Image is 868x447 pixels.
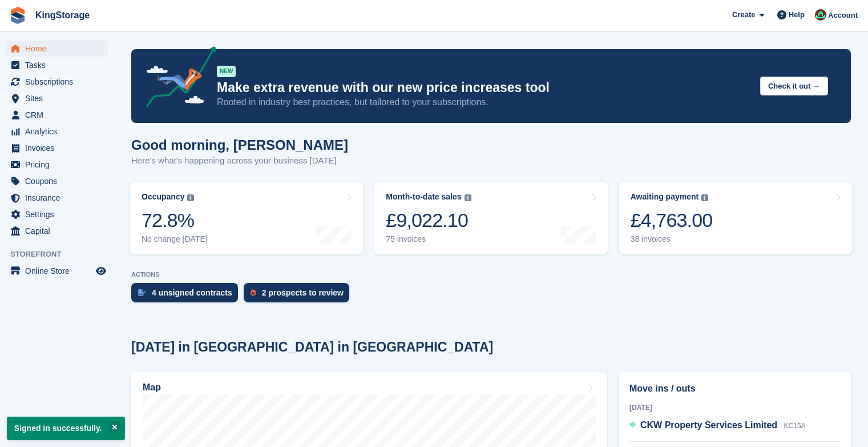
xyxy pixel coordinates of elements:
[6,223,108,239] a: menu
[131,137,348,153] h1: Good morning, [PERSON_NAME]
[131,154,348,167] p: Here's what's happening across your business [DATE]
[142,209,208,232] div: 72.8%
[629,418,806,433] a: CKW Property Services Limited KC15A
[217,79,751,96] p: Make extra revenue with our new price increases tool
[789,9,805,21] span: Help
[142,192,184,202] div: Occupancy
[7,417,125,440] p: Signed in successfully.
[6,263,108,279] a: menu
[25,223,94,239] span: Capital
[374,182,607,254] a: Month-to-date sales £9,022.10 75 invoices
[6,41,108,57] a: menu
[10,249,114,260] span: Storefront
[386,234,471,244] div: 75 invoices
[629,402,840,413] div: [DATE]
[217,96,751,109] p: Rooted in industry best practices, but tailored to your subscriptions.
[760,77,828,95] button: Check it out →
[6,190,108,206] a: menu
[31,6,94,25] a: KingStorage
[131,340,493,355] h2: [DATE] in [GEOGRAPHIC_DATA] in [GEOGRAPHIC_DATA]
[6,74,108,90] a: menu
[6,173,108,189] a: menu
[25,57,94,73] span: Tasks
[6,157,108,173] a: menu
[25,263,94,279] span: Online Store
[386,192,461,202] div: Month-to-date sales
[25,173,94,189] span: Coupons
[629,382,840,396] h2: Move ins / outs
[138,289,146,296] img: contract_signature_icon-13c848040528278c33f63329250d36e43548de30e8caae1d1a13099fd9432cc5.svg
[619,182,852,254] a: Awaiting payment £4,763.00 38 invoices
[25,206,94,222] span: Settings
[640,420,777,430] span: CKW Property Services Limited
[262,288,344,297] div: 2 prospects to review
[251,289,256,296] img: prospect-51fa495bee0391a8d652442698ab0144808aea92771e9ea1ae160a38d050c398.svg
[25,74,94,90] span: Subscriptions
[6,206,108,222] a: menu
[784,422,806,430] span: KC15A
[131,271,851,278] p: ACTIONS
[815,9,826,21] img: John King
[6,90,108,106] a: menu
[701,194,708,201] img: icon-info-grey-7440780725fd019a000dd9b08b2336e03edf1995a4989e88bcd33f0948082b44.svg
[386,209,471,232] div: £9,022.10
[136,46,216,111] img: price-adjustments-announcement-icon-8257ccfd72463d97f412b2fc003d46551f7dbcb40ab6d574587a9cd5c0d94...
[25,41,94,57] span: Home
[130,182,363,254] a: Occupancy 72.8% No change [DATE]
[6,107,108,123] a: menu
[631,209,713,232] div: £4,763.00
[143,382,161,393] h2: Map
[25,190,94,206] span: Insurance
[25,107,94,123] span: CRM
[25,90,94,106] span: Sites
[187,194,194,201] img: icon-info-grey-7440780725fd019a000dd9b08b2336e03edf1995a4989e88bcd33f0948082b44.svg
[6,140,108,156] a: menu
[6,57,108,73] a: menu
[131,283,244,308] a: 4 unsigned contracts
[217,66,236,77] div: NEW
[142,234,208,244] div: No change [DATE]
[6,123,108,139] a: menu
[94,264,108,278] a: Preview store
[25,157,94,173] span: Pricing
[828,10,858,21] span: Account
[152,288,232,297] div: 4 unsigned contracts
[631,192,699,202] div: Awaiting payment
[732,9,755,21] span: Create
[9,7,26,24] img: stora-icon-8386f47178a22dfd0bd8f6a31ec36ba5ce8667c1dd55bd0f319d3a0aa187defe.svg
[631,234,713,244] div: 38 invoices
[244,283,355,308] a: 2 prospects to review
[25,140,94,156] span: Invoices
[465,194,471,201] img: icon-info-grey-7440780725fd019a000dd9b08b2336e03edf1995a4989e88bcd33f0948082b44.svg
[25,123,94,139] span: Analytics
